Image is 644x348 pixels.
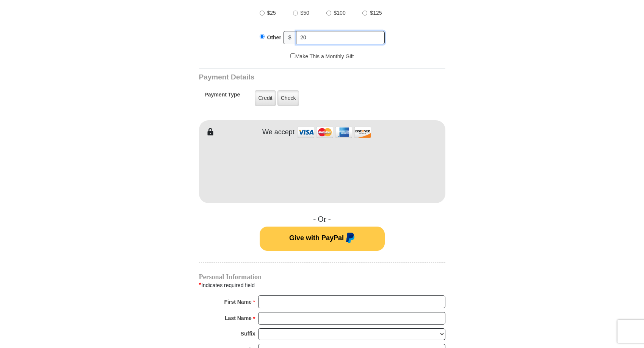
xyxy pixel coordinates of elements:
[296,124,372,140] img: credit cards accepted
[241,328,255,339] strong: Suffix
[255,90,276,106] label: Credit
[344,233,355,245] img: paypal
[334,10,346,16] span: $100
[290,53,354,61] label: Make This a Monthly Gift
[199,73,392,82] h3: Payment Details
[225,313,252,323] strong: Last Name
[296,31,385,44] input: Other Amount
[205,92,240,102] h5: Payment Type
[260,227,385,251] button: Give with PayPal
[301,10,309,16] span: $50
[284,31,296,44] span: $
[199,280,445,290] div: Indicates required field
[199,214,445,224] h4: - Or -
[370,10,382,16] span: $125
[262,128,295,137] h4: We accept
[277,90,299,106] label: Check
[290,53,295,58] input: Make This a Monthly Gift
[267,34,281,40] span: Other
[199,274,445,280] h4: Personal Information
[267,10,276,16] span: $25
[289,234,344,242] span: Give with PayPal
[224,297,252,307] strong: First Name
